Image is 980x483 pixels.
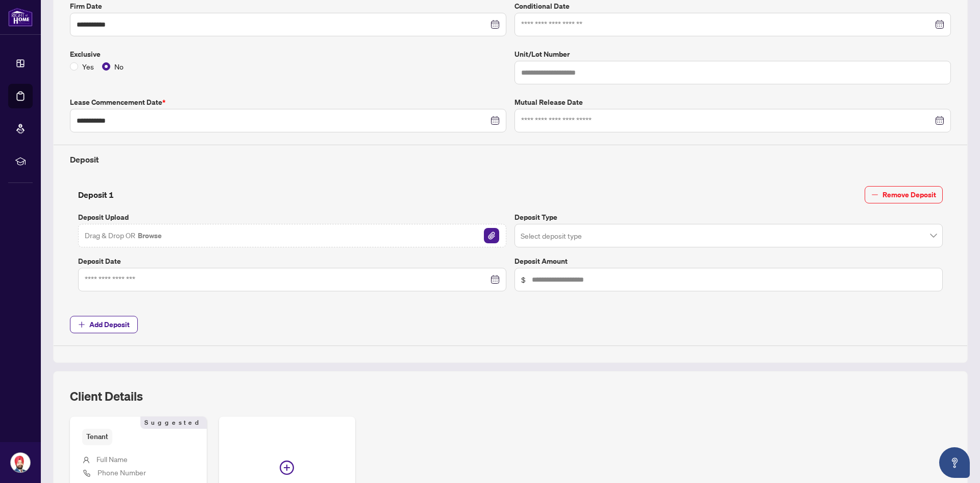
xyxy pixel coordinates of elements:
span: Drag & Drop OR BrowseFile Attachement [78,224,506,247]
span: Suggested [140,417,207,429]
h4: Deposit [70,153,951,166]
label: Deposit Upload [78,212,506,223]
span: Phone Number [97,468,146,477]
span: plus-circle [280,461,294,475]
label: Deposit Type [514,212,943,223]
label: Exclusive [70,49,506,60]
label: Mutual Release Date [514,97,951,108]
span: Remove Deposit [883,187,936,203]
span: Yes [78,61,98,72]
img: File Attachement [484,228,499,243]
label: Deposit Date [78,256,506,267]
h2: Client Details [70,388,143,404]
span: Tenant [82,429,112,445]
span: Drag & Drop OR [85,229,163,242]
label: Deposit Amount [514,256,943,267]
button: Browse [137,229,163,242]
span: Full Name [96,454,128,464]
span: plus [78,321,85,328]
label: Conditional Date [514,1,951,12]
span: Add Deposit [89,316,130,333]
img: logo [8,8,33,27]
button: Remove Deposit [865,186,943,203]
span: minus [871,191,878,198]
label: Unit/Lot Number [514,49,951,60]
span: $ [521,274,526,285]
button: File Attachement [483,227,500,244]
span: No [110,61,128,72]
img: Profile Icon [11,453,30,472]
button: Add Deposit [70,316,138,333]
label: Lease Commencement Date [70,97,506,108]
label: Firm Date [70,1,506,12]
button: Open asap [939,447,970,478]
h4: Deposit 1 [78,189,114,201]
